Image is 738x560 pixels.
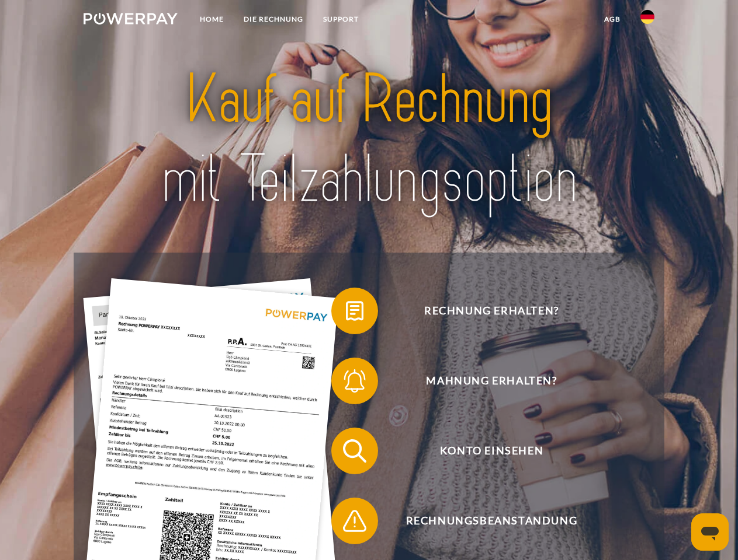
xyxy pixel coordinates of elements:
img: qb_bill.svg [340,296,369,325]
img: de [640,10,654,24]
iframe: Schaltfläche zum Öffnen des Messaging-Fensters [691,513,729,551]
button: Mahnung erhalten? [331,358,635,404]
a: Home [190,9,234,30]
span: Rechnung erhalten? [348,288,635,334]
a: SUPPORT [313,9,369,30]
img: qb_search.svg [340,436,369,466]
img: qb_bell.svg [340,366,369,395]
a: agb [594,9,630,30]
a: DIE RECHNUNG [234,9,313,30]
span: Rechnungsbeanstandung [348,498,635,544]
button: Rechnungsbeanstandung [331,498,635,544]
span: Konto einsehen [348,428,635,474]
img: title-powerpay_de.svg [112,56,626,223]
span: Mahnung erhalten? [348,358,635,404]
button: Konto einsehen [331,428,635,474]
button: Rechnung erhalten? [331,288,635,334]
img: logo-powerpay-white.svg [84,13,178,24]
img: qb_warning.svg [340,506,369,535]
